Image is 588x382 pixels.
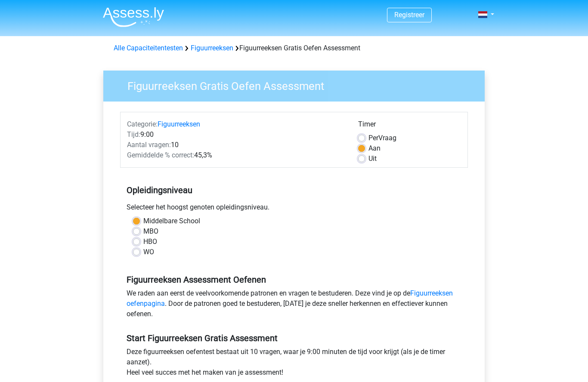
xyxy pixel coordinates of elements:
[120,288,468,323] div: We raden aan eerst de veelvoorkomende patronen en vragen te bestuderen. Deze vind je op de . Door...
[127,141,171,149] span: Aantal vragen:
[117,76,478,93] h3: Figuurreeksen Gratis Oefen Assessment
[143,247,154,257] label: WO
[121,150,352,160] div: 45,3%
[127,120,158,128] span: Categorie:
[143,226,158,237] label: MBO
[120,202,468,216] div: Selecteer het hoogst genoten opleidingsniveau.
[368,133,396,143] label: Vraag
[358,119,461,133] div: Timer
[368,143,381,154] label: Aan
[127,274,461,285] h5: Figuurreeksen Assessment Oefenen
[143,237,157,247] label: HBO
[127,333,461,343] h5: Start Figuurreeksen Gratis Assessment
[368,134,378,142] span: Per
[110,43,478,53] div: Figuurreeksen Gratis Oefen Assessment
[114,44,183,52] a: Alle Capaciteitentesten
[191,44,233,52] a: Figuurreeksen
[127,130,140,139] span: Tijd:
[143,216,200,226] label: Middelbare School
[103,7,164,27] img: Assessly
[394,11,424,19] a: Registreer
[120,347,468,381] div: Deze figuurreeksen oefentest bestaat uit 10 vragen, waar je 9:00 minuten de tijd voor krijgt (als...
[121,140,352,150] div: 10
[368,154,377,164] label: Uit
[127,182,461,199] h5: Opleidingsniveau
[127,151,194,159] span: Gemiddelde % correct:
[121,129,352,140] div: 9:00
[158,120,200,128] a: Figuurreeksen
